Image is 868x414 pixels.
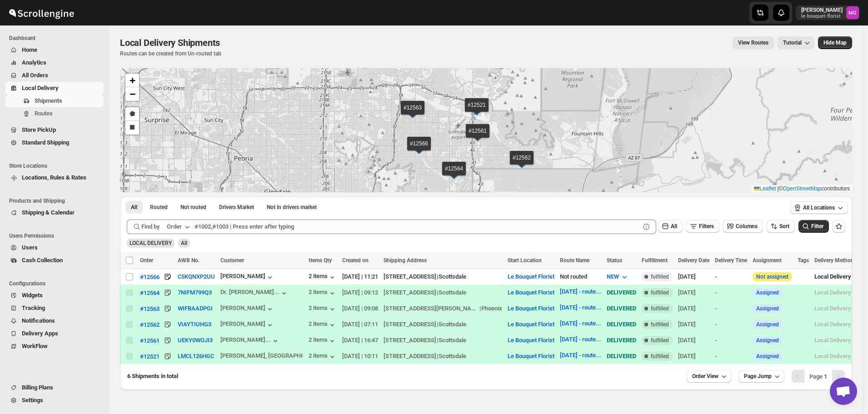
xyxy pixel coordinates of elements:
button: Widgets [5,289,104,302]
button: VIAYTIUHG3 [178,321,211,328]
span: Standard Shipping [22,139,69,146]
div: [DATE] | 07:11 [342,320,378,329]
div: Scottsdale [439,320,466,329]
button: Tracking [5,302,104,314]
span: Drivers Market [219,204,254,211]
span: | [778,185,779,192]
button: 2 items [309,336,337,345]
span: Items Qty [309,257,332,264]
button: Routes [5,107,104,120]
div: [DATE] [678,288,709,297]
a: Leaflet [754,185,776,192]
div: © contributors [752,185,852,193]
button: [PERSON_NAME] [220,320,274,329]
span: fulfilled [651,337,669,344]
button: Analytics [5,56,104,69]
button: Users [5,241,104,254]
span: fulfilled [651,321,669,328]
span: + [130,75,135,86]
button: Assigned [756,321,779,328]
span: Shipping Address [384,257,427,264]
span: LOCAL DELIVERY [130,240,172,246]
span: Order View [692,373,718,380]
button: Assigned [756,353,779,359]
button: Locations, Rules & Rates [5,171,104,184]
img: Marker [447,169,461,179]
span: WorkFlow [22,343,48,349]
span: Delivery Date [678,257,709,264]
button: NEW [601,269,634,284]
span: fulfilled [651,305,669,312]
button: Le Bouquet Florist [508,337,554,344]
button: Unrouted [175,201,212,214]
div: #12562 [140,321,160,328]
span: Delivery Method [814,257,854,264]
span: Local Delivery [814,273,851,280]
button: 2 items [309,273,337,282]
div: DELIVERED [607,352,636,361]
div: [DATE] [678,352,709,361]
button: Delivery Apps [5,327,104,340]
span: Tags [798,257,809,264]
p: le-bouquet-florist [801,14,843,19]
div: [STREET_ADDRESS] [384,272,436,281]
span: NEW [607,273,619,280]
button: [PERSON_NAME]... [220,336,280,345]
span: Fulfillment [642,257,668,264]
button: [DATE] - route... [560,304,601,311]
div: [PERSON_NAME] [220,304,274,314]
button: All Orders [5,69,104,82]
button: Un-claimable [261,201,322,214]
button: Sort [767,220,795,233]
span: Sort [779,223,789,229]
span: Tracking [22,304,45,311]
div: Scottsdale [439,336,466,345]
span: Widgets [22,292,43,299]
span: Page Jump [744,373,772,380]
div: #12566 [140,274,160,280]
div: DELIVERED [607,320,636,329]
button: Le Bouquet Florist [508,289,554,296]
div: | [384,272,502,281]
div: Not routed [560,272,601,281]
div: [DATE] - route... [560,320,601,327]
button: Le Bouquet Florist [508,321,554,328]
button: All Locations [790,201,848,214]
div: #12564 [140,289,160,296]
button: Local Delivery [809,269,867,284]
button: 2 items [309,289,337,298]
button: Le Bouquet Florist [508,305,554,312]
span: Find by [141,222,160,231]
div: [STREET_ADDRESS] [384,320,436,329]
span: Created on [342,257,369,264]
div: - [715,304,747,313]
img: Marker [470,105,484,115]
p: Routes can be created from Un-routed tab [120,50,224,57]
button: All [125,201,143,214]
button: Filters [686,220,719,233]
span: Filter [811,223,823,229]
span: − [130,88,135,100]
button: 2 items [309,304,337,314]
span: 6 Shipments in total [127,373,178,379]
button: Le Bouquet Florist [508,273,554,280]
button: Notifications [5,314,104,327]
span: AWB No. [178,257,200,264]
span: Notifications [22,317,55,324]
div: [PERSON_NAME]... [220,336,271,343]
div: | [384,320,502,329]
span: Local Delivery Shipments [120,37,220,48]
img: Marker [406,108,419,118]
span: All [131,204,137,211]
div: DELIVERED [607,336,636,345]
span: Store PickUp [22,126,56,133]
span: Page [809,373,827,380]
div: Scottsdale [439,272,466,281]
button: Settings [5,394,104,407]
div: 2 items [309,320,337,329]
button: Tutorial [778,36,814,49]
div: Open chat [830,378,857,405]
div: DELIVERED [607,304,636,313]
